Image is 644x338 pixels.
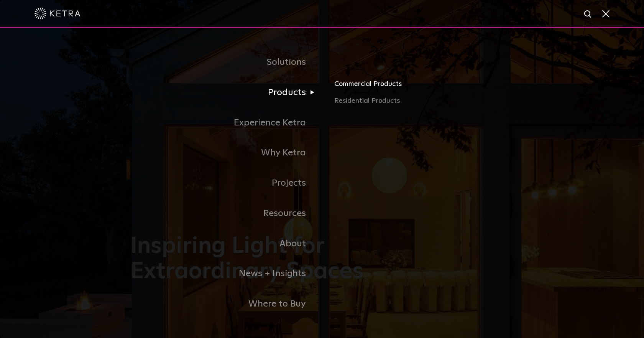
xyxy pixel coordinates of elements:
a: Experience Ketra [130,108,322,138]
a: Where to Buy [130,289,322,319]
a: Resources [130,198,322,229]
a: Solutions [130,47,322,77]
a: Why Ketra [130,138,322,168]
a: Products [130,77,322,108]
img: search icon [583,10,593,19]
a: About [130,229,322,259]
a: Projects [130,168,322,198]
img: ketra-logo-2019-white [34,8,80,19]
a: Commercial Products [334,79,514,96]
a: Residential Products [334,96,514,107]
a: News + Insights [130,259,322,289]
div: Navigation Menu [130,47,514,319]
